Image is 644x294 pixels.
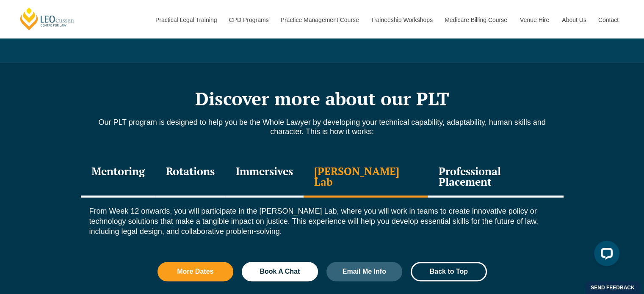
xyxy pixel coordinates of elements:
a: Practice Management Course [274,2,365,38]
a: Traineeship Workshops [365,2,438,38]
p: Our PLT program is designed to help you be the Whole Lawyer by developing your technical capabili... [81,118,564,136]
h2: Discover more about our PLT [81,88,564,109]
div: Professional Placement [428,157,563,198]
a: CPD Programs [222,2,274,38]
a: Practical Legal Training [149,2,223,38]
a: More Dates [158,262,234,281]
span: Email Me Info [343,268,386,275]
span: Book A Chat [260,268,300,275]
p: From Week 12 onwards, you will participate in the [PERSON_NAME] Lab, where you will work in teams... [89,206,555,236]
a: Medicare Billing Course [438,2,514,38]
a: [PERSON_NAME] Centre for Law [19,7,75,31]
div: [PERSON_NAME] Lab [304,157,428,198]
div: Rotations [155,157,225,198]
a: About Us [556,2,592,38]
a: Venue Hire [514,2,556,38]
iframe: LiveChat chat widget [587,237,623,273]
span: Back to Top [430,268,468,275]
a: Back to Top [411,262,487,281]
a: Email Me Info [326,262,403,281]
div: Immersives [225,157,304,198]
div: Mentoring [81,157,155,198]
a: Book A Chat [242,262,318,281]
span: More Dates [177,268,213,275]
a: Contact [592,2,625,38]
